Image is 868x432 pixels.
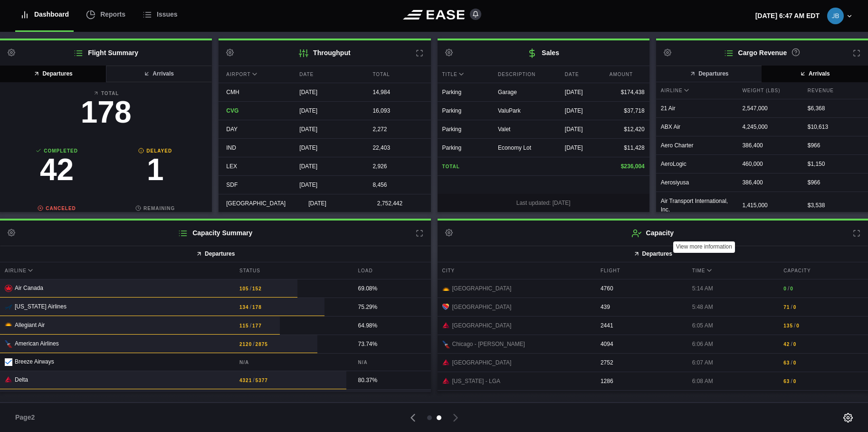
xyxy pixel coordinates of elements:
[8,90,204,97] b: Total
[8,147,106,154] b: Completed
[292,66,357,83] div: Date
[452,340,525,348] span: Chicago - [PERSON_NAME]
[106,147,204,154] b: Delayed
[438,66,493,83] div: Title
[8,97,204,127] h3: 178
[783,304,790,311] b: 71
[358,303,426,311] div: 75.29%
[498,144,555,152] div: Economy Lot
[596,279,685,298] div: 4760
[365,176,430,194] div: 8,456
[737,196,802,214] div: 1,415,000
[737,136,802,154] div: 386,400
[791,340,792,348] span: /
[808,141,863,150] div: $ 966
[442,163,488,170] b: Total
[358,340,426,348] div: 73.74%
[791,358,792,367] span: /
[438,194,649,212] div: Last updated: [DATE]
[438,262,593,279] div: City
[791,303,792,311] span: /
[808,201,863,210] div: $ 3,538
[370,194,431,212] div: 2,752,442
[8,205,106,212] b: Canceled
[292,176,357,194] div: [DATE]
[596,391,685,409] div: 5445
[292,83,357,101] div: [DATE]
[737,118,802,136] div: 4,245,000
[292,157,357,175] div: [DATE]
[656,40,868,66] h2: Cargo Revenue
[493,66,560,83] div: Description
[105,66,212,82] button: Arrivals
[692,304,713,310] span: 5:48 AM
[252,285,262,292] b: 152
[596,317,685,335] div: 2441
[292,120,357,138] div: [DATE]
[256,341,268,348] b: 2875
[106,147,204,190] a: Delayed1
[596,372,685,390] div: 1286
[292,102,357,120] div: [DATE]
[794,321,795,330] span: /
[803,82,868,99] div: Revenue
[610,144,645,152] div: $11,428
[219,120,284,138] div: DAY
[565,125,600,134] div: [DATE]
[596,298,685,316] div: 439
[250,321,251,330] span: /
[442,106,488,115] div: Parking
[808,123,863,131] div: $ 10,613
[827,8,844,24] img: 74ad5be311c8ae5b007de99f4e979312
[301,194,362,212] div: [DATE]
[498,125,555,134] div: Valet
[452,358,512,367] span: [GEOGRAPHIC_DATA]
[560,66,605,83] div: Date
[687,262,777,279] div: Time
[452,377,501,385] span: [US_STATE] - LGA
[358,321,426,330] div: 64.98%
[452,321,512,330] span: [GEOGRAPHIC_DATA]
[596,262,685,279] div: Flight
[788,284,789,293] span: /
[808,178,863,187] div: $ 966
[219,176,284,194] div: SDF
[783,378,790,385] b: 63
[656,173,738,192] div: Aerosiyusa
[656,82,738,99] div: Airline
[692,322,713,329] span: 6:05 AM
[239,285,249,292] b: 105
[15,285,43,291] span: Air Canada
[219,66,284,83] div: Airport
[292,139,357,157] div: [DATE]
[442,88,488,96] div: Parking
[235,262,351,279] div: Status
[365,83,430,101] div: 14,984
[226,107,238,114] span: CVG
[256,377,268,384] b: 5377
[353,262,431,279] div: Load
[8,205,106,247] a: Canceled0
[692,378,713,384] span: 6:08 AM
[365,66,430,83] div: Total
[565,144,600,152] div: [DATE]
[783,341,790,348] b: 42
[498,88,555,96] div: Garage
[796,322,800,329] b: 0
[793,378,797,385] b: 0
[783,359,790,366] b: 63
[219,139,284,157] div: IND
[783,285,787,292] b: 0
[15,340,59,347] span: American Airlines
[15,322,45,328] span: Allegiant Air
[656,66,763,82] button: Departures
[239,322,249,329] b: 115
[656,192,738,219] div: Air Transport International, Inc.
[15,413,39,422] span: Page 2
[239,359,346,366] b: N/A
[365,120,430,138] div: 2,272
[656,136,738,154] div: Aero Charter
[219,83,284,101] div: CMH
[358,376,426,384] div: 80.37%
[498,106,555,115] div: ValuPark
